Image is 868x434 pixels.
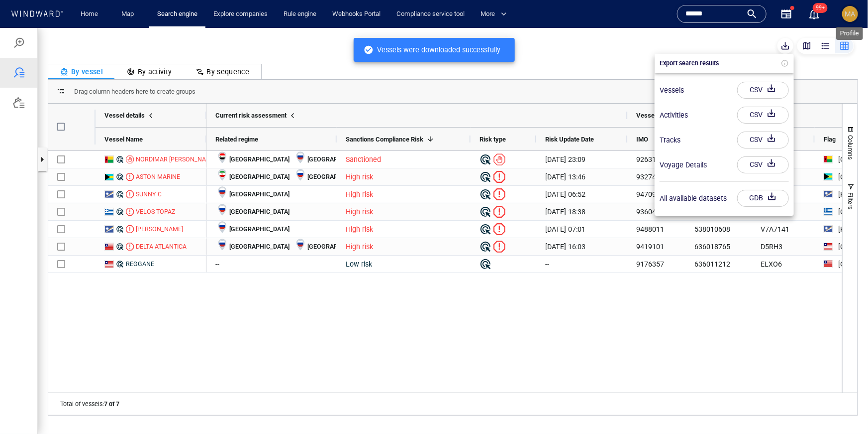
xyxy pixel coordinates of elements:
[660,164,727,176] div: All available datasets
[840,4,860,24] button: MA
[737,129,789,145] button: CSV
[117,5,141,23] a: Map
[477,5,515,23] button: More
[845,10,856,18] span: MA
[660,81,688,93] div: Activities
[74,5,105,23] button: Home
[747,162,765,178] div: GDB
[660,131,707,143] div: Voyage Details
[392,5,469,23] a: Compliance service tool
[737,162,789,179] button: GDB
[748,104,765,120] div: CSV
[660,106,680,118] div: Tracks
[748,54,765,70] div: CSV
[748,129,765,145] div: CSV
[660,31,719,40] p: Export search results
[280,5,320,23] a: Rule engine
[808,8,820,20] button: 99+
[77,5,102,23] a: Home
[748,79,765,95] div: CSV
[209,5,272,23] a: Explore companies
[113,5,145,23] button: Map
[737,104,789,121] button: CSV
[826,389,861,427] iframe: Chat
[660,56,684,68] div: Vessels
[813,3,828,13] span: 99+
[153,5,201,23] a: Search engine
[806,6,822,22] a: 99+
[737,54,789,71] button: CSV
[481,8,507,20] span: More
[737,79,789,96] button: CSV
[328,5,385,23] a: Webhooks Portal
